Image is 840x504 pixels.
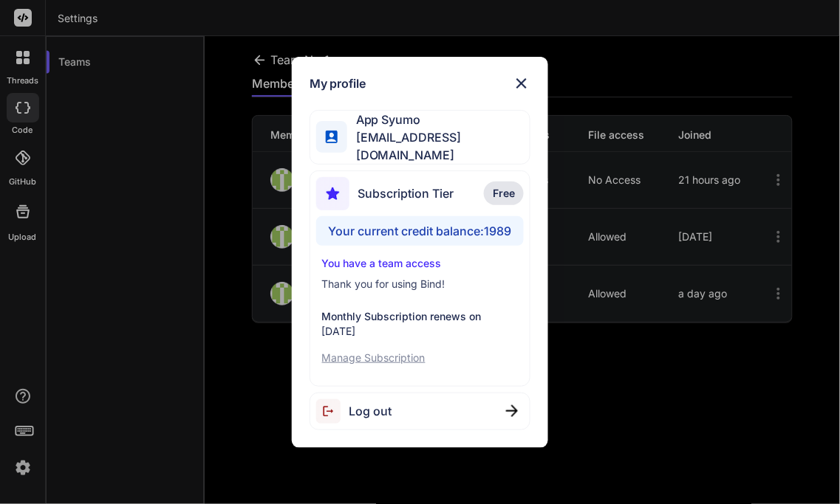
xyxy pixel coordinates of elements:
img: close [506,405,518,417]
div: Your current credit balance: 1989 [316,216,524,246]
img: close [513,75,530,92]
span: Free [493,186,515,201]
p: Monthly Subscription renews on [322,309,518,324]
p: Thank you for using Bind! [322,277,518,291]
h1: My profile [310,75,366,92]
span: Subscription Tier [358,184,454,202]
span: [EMAIL_ADDRESS][DOMAIN_NAME] [347,128,530,164]
span: App Syumo [347,111,530,128]
img: subscription [316,177,349,210]
p: You have a team access [322,256,518,271]
span: Log out [349,402,392,420]
img: logout [316,399,349,424]
p: Manage Subscription [322,351,518,365]
img: profile [326,131,338,142]
p: [DATE] [322,324,518,339]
